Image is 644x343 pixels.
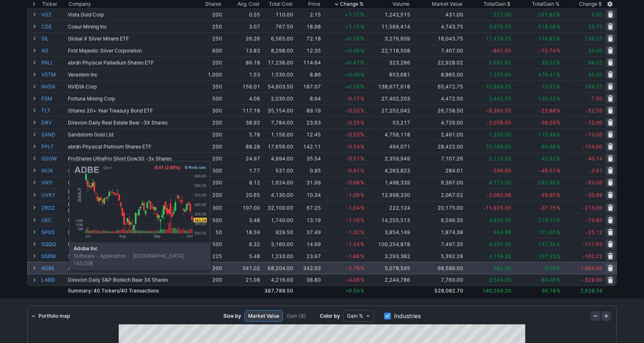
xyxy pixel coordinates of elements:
[360,253,364,259] span: %
[360,229,364,235] span: %
[346,241,360,247] span: -1.54
[493,12,511,18] span: 321.00
[346,96,360,102] span: -0.17
[582,205,603,211] span: -213.00
[365,164,412,176] td: 4,263,823
[538,180,556,186] span: 293.90
[365,201,412,214] td: 222,124
[294,44,322,56] td: 12.35
[489,24,511,30] span: 3,976.25
[223,201,261,214] td: 107.00
[541,60,556,66] span: 33.02
[345,84,360,90] span: +0.26
[489,60,511,66] span: 5,692.02
[345,48,360,54] span: +0.45
[223,164,261,176] td: 1.77
[591,12,603,18] span: 5.00
[261,56,294,68] td: 17,236.00
[346,156,360,162] span: -0.57
[411,92,464,104] td: 4,472.50
[556,108,560,114] span: %
[28,310,73,322] a: Portfolio map
[41,250,66,262] a: SSRM
[538,24,556,30] span: 518.08
[41,274,66,285] a: LABD
[223,250,261,262] td: 5.48
[345,36,360,42] span: +0.76
[556,156,560,162] span: %
[411,164,464,176] td: 284.01
[486,84,511,90] span: 10,869.25
[294,140,322,152] td: 142.11
[346,180,360,186] span: -0.98
[248,312,279,320] span: Market Value
[360,156,364,162] span: %
[223,226,261,238] td: 18.59
[365,188,412,201] td: 12,998,330
[193,140,223,152] td: 200
[193,20,223,32] td: 250
[539,192,556,198] span: -49.95
[541,156,556,162] span: 42.32
[261,201,294,214] td: 32,100.00
[41,141,66,152] a: PPLT
[538,229,556,235] span: 101.65
[68,132,192,138] div: Sandstorm Gold Ltd
[411,214,464,226] td: 6,596.35
[489,72,511,78] span: 7,335.00
[261,128,294,140] td: 1,156.00
[360,168,364,174] span: %
[294,152,322,164] td: 35.54
[41,57,66,68] a: PALL
[360,205,364,211] span: %
[365,238,412,250] td: 100,254,878
[261,104,294,116] td: 35,154.00
[68,168,192,174] div: i-80 Gold Corp
[261,44,294,56] td: 8,298.00
[585,84,603,90] span: 169.75
[294,80,322,92] td: 187.07
[68,108,192,114] div: iShares 20+ Year Treasury Bond ETF
[261,8,294,20] td: 110.00
[223,80,261,92] td: 156.01
[345,12,360,18] span: +1.17
[365,44,412,56] td: 22,118,508
[223,20,261,32] td: 3.07
[294,201,322,214] td: 67.25
[411,250,464,262] td: 5,392.28
[127,253,132,259] span: •
[68,72,192,78] div: Verastem Inc
[185,253,189,259] span: •
[346,168,360,174] span: -0.91
[294,238,322,250] td: 14.99
[360,217,364,223] span: %
[294,20,322,32] td: 18.98
[365,32,412,44] td: 3,276,609
[365,8,412,20] td: 1,242,515
[360,48,364,54] span: %
[193,44,223,56] td: 600
[588,72,603,78] span: 35.00
[365,176,412,188] td: 1,498,339
[360,60,364,66] span: %
[68,156,192,162] div: ProShares UltraPro Short Dow30 -3x Shares
[193,104,223,116] td: 300
[68,253,192,259] div: SSR Mining Inc
[585,36,603,42] span: 136.25
[365,214,412,226] td: 14,255,513
[41,117,66,128] a: DRV
[538,36,556,42] span: 174.85
[41,93,66,104] a: FSM
[539,48,556,54] span: -10.74
[556,36,560,42] span: %
[41,201,66,214] a: ZROZ
[193,92,223,104] td: 500
[493,229,511,235] span: 944.88
[68,217,192,223] div: Uranium Energy Corp
[346,144,360,150] span: -0.54
[68,189,192,201] div: ProShares Ultra VIX Short-Term Futures ETF 2x Shares
[41,9,66,20] a: VGZ
[294,8,322,20] td: 2.15
[68,84,192,90] div: NVIDIA Corp
[294,226,322,238] td: 37.49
